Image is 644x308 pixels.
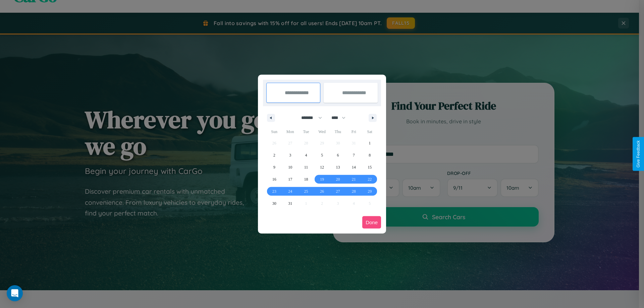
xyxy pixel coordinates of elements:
[304,173,308,185] span: 18
[304,161,308,173] span: 11
[272,173,276,185] span: 16
[298,161,314,173] button: 11
[7,285,23,301] div: Open Intercom Messenger
[352,161,356,173] span: 14
[369,137,371,149] span: 1
[314,161,330,173] button: 12
[273,149,275,161] span: 2
[282,173,298,185] button: 17
[289,149,291,161] span: 3
[266,185,282,197] button: 23
[298,149,314,161] button: 4
[298,185,314,197] button: 25
[346,126,362,137] span: Fri
[321,149,323,161] span: 5
[266,149,282,161] button: 2
[266,161,282,173] button: 9
[288,161,292,173] span: 10
[369,149,371,161] span: 8
[282,161,298,173] button: 10
[314,173,330,185] button: 19
[336,161,340,173] span: 13
[266,126,282,137] span: Sun
[288,197,292,209] span: 31
[362,137,378,149] button: 1
[282,149,298,161] button: 3
[362,173,378,185] button: 22
[304,185,308,197] span: 25
[352,173,356,185] span: 21
[298,126,314,137] span: Tue
[272,185,276,197] span: 23
[336,173,340,185] span: 20
[346,161,362,173] button: 14
[288,173,292,185] span: 17
[305,149,307,161] span: 4
[346,173,362,185] button: 21
[337,149,339,161] span: 6
[288,185,292,197] span: 24
[362,126,378,137] span: Sat
[368,173,372,185] span: 22
[282,197,298,209] button: 31
[320,173,324,185] span: 19
[636,140,641,168] div: Give Feedback
[362,149,378,161] button: 8
[353,149,355,161] span: 7
[282,126,298,137] span: Mon
[273,161,275,173] span: 9
[368,161,372,173] span: 15
[362,185,378,197] button: 29
[314,149,330,161] button: 5
[266,197,282,209] button: 30
[272,197,276,209] span: 30
[320,185,324,197] span: 26
[330,149,346,161] button: 6
[362,216,381,229] button: Done
[346,185,362,197] button: 28
[346,149,362,161] button: 7
[314,126,330,137] span: Wed
[320,161,324,173] span: 12
[330,126,346,137] span: Thu
[282,185,298,197] button: 24
[362,161,378,173] button: 15
[298,173,314,185] button: 18
[330,185,346,197] button: 27
[336,185,340,197] span: 27
[314,185,330,197] button: 26
[352,185,356,197] span: 28
[330,161,346,173] button: 13
[330,173,346,185] button: 20
[266,173,282,185] button: 16
[368,185,372,197] span: 29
